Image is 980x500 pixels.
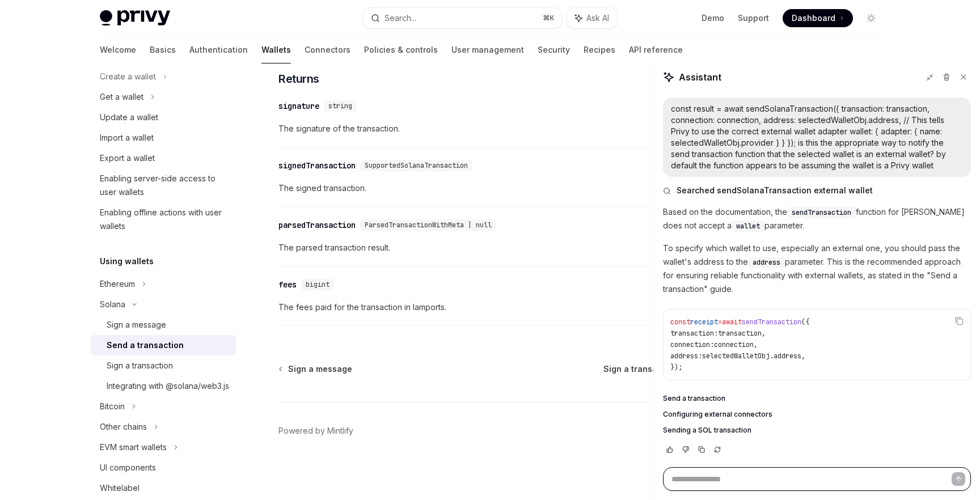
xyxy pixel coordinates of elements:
[278,241,687,255] span: The parsed transaction result.
[278,219,356,231] div: parsedTransaction
[91,457,236,478] a: UI components
[663,185,971,196] button: Searched sendSolanaTransaction external wallet
[100,277,135,291] div: Ethereum
[107,318,166,332] div: Sign a message
[584,36,615,63] a: Recipes
[792,12,835,24] span: Dashboard
[100,36,136,63] a: Welcome
[702,351,770,361] span: selectedWalletObj
[100,400,125,413] div: Bitcoin
[91,128,236,148] a: Import a wallet
[364,36,438,63] a: Policies & controls
[278,100,319,112] div: signature
[91,202,236,236] a: Enabling offline actions with user wallets
[278,425,353,437] a: Powered by Mintlify
[451,36,524,63] a: User management
[100,111,158,124] div: Update a wallet
[670,317,690,327] span: const
[603,363,686,375] a: Sign a transaction
[100,172,229,199] div: Enabling server-side access to user wallets
[107,338,184,352] div: Send a transaction
[150,36,176,63] a: Basics
[753,258,780,267] span: address
[677,185,873,196] span: Searched sendSolanaTransaction external wallet
[328,101,352,111] span: string
[770,351,774,361] span: .
[91,335,236,355] a: Send a transaction
[663,426,751,435] span: Sending a SOL transaction
[100,131,154,145] div: Import a wallet
[100,151,155,165] div: Export a wallet
[702,12,724,24] a: Demo
[754,340,758,349] span: ,
[670,329,718,338] span: transaction:
[783,9,853,27] a: Dashboard
[100,10,170,26] img: light logo
[718,317,722,327] span: =
[774,351,801,361] span: address
[91,376,236,396] a: Integrating with @solana/web3.js
[567,8,617,28] button: Ask AI
[91,478,236,498] a: Whitelabel
[107,379,229,393] div: Integrating with @solana/web3.js
[363,8,561,28] button: Search...⌘K
[278,122,687,135] span: The signature of the transaction.
[629,36,683,63] a: API reference
[792,208,851,217] span: sendTransaction
[663,410,971,419] a: Configuring external connectors
[91,107,236,128] a: Update a wallet
[91,315,236,335] a: Sign a message
[663,394,971,403] a: Send a transaction
[718,329,762,338] span: transaction
[365,221,492,230] span: ParsedTransactionWithMeta | null
[663,241,971,296] p: To specify which wallet to use, especially an external one, you should pass the wallet's address ...
[722,317,742,327] span: await
[670,363,682,372] span: });
[586,12,609,24] span: Ask AI
[107,359,173,372] div: Sign a transaction
[189,36,248,63] a: Authentication
[278,71,319,87] span: Returns
[952,313,966,328] button: Copy the contents from the code block
[690,317,718,327] span: receipt
[100,298,125,311] div: Solana
[663,394,725,403] span: Send a transaction
[91,168,236,202] a: Enabling server-side access to user wallets
[100,481,140,495] div: Whitelabel
[862,9,880,27] button: Toggle dark mode
[801,317,809,327] span: ({
[679,70,721,84] span: Assistant
[538,36,570,63] a: Security
[100,255,154,268] h5: Using wallets
[100,420,147,434] div: Other chains
[663,410,772,419] span: Configuring external connectors
[663,426,971,435] a: Sending a SOL transaction
[670,351,702,361] span: address:
[306,280,330,289] span: bigint
[100,90,143,104] div: Get a wallet
[714,340,754,349] span: connection
[365,161,468,170] span: SupportedSolanaTransaction
[278,160,356,171] div: signedTransaction
[100,461,156,474] div: UI components
[671,103,963,171] div: const result = await sendSolanaTransaction({ transaction: transaction, connection: connection, ad...
[670,340,714,349] span: connection:
[280,363,352,375] a: Sign a message
[288,363,352,375] span: Sign a message
[801,351,805,361] span: ,
[100,206,229,233] div: Enabling offline actions with user wallets
[742,317,801,327] span: sendTransaction
[91,355,236,376] a: Sign a transaction
[663,205,971,232] p: Based on the documentation, the function for [PERSON_NAME] does not accept a parameter.
[603,363,678,375] span: Sign a transaction
[91,148,236,168] a: Export a wallet
[738,12,769,24] a: Support
[385,11,416,25] div: Search...
[278,181,687,195] span: The signed transaction.
[278,300,687,314] span: The fees paid for the transaction in lamports.
[305,36,350,63] a: Connectors
[278,279,297,290] div: fees
[952,472,965,486] button: Send message
[543,14,555,23] span: ⌘ K
[736,222,760,231] span: wallet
